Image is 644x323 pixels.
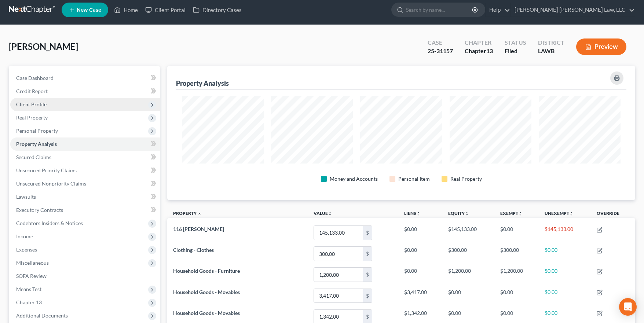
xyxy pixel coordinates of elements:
[16,220,83,226] span: Codebtors Insiders & Notices
[494,243,539,264] td: $300.00
[16,286,41,292] span: Means Test
[16,246,37,253] span: Expenses
[398,222,443,243] td: $0.00
[10,151,160,164] a: Secured Claims
[16,180,86,187] span: Unsecured Nonpriority Claims
[16,273,47,279] span: SOFA Review
[486,3,510,16] a: Help
[494,285,539,306] td: $0.00
[173,247,214,253] span: Clothing - Clothes
[16,207,63,213] span: Executory Contracts
[539,222,591,243] td: $145,133.00
[110,3,142,16] a: Home
[173,268,240,274] span: Household Goods - Furniture
[494,264,539,285] td: $1,200.00
[10,164,160,177] a: Unsecured Priority Claims
[10,177,160,190] a: Unsecured Nonpriority Claims
[442,264,494,285] td: $1,200.00
[363,268,372,282] div: $
[314,247,363,261] input: 0.00
[448,210,469,216] a: Equityunfold_more
[398,243,443,264] td: $0.00
[16,114,48,121] span: Real Property
[486,47,493,54] span: 13
[398,285,443,306] td: $3,417.00
[16,88,48,94] span: Credit Report
[500,210,523,216] a: Exemptunfold_more
[398,175,430,183] div: Personal Item
[16,101,47,107] span: Client Profile
[428,47,453,55] div: 25-31157
[465,212,469,216] i: unfold_more
[314,226,363,240] input: 0.00
[16,194,36,200] span: Lawsuits
[465,38,493,47] div: Chapter
[16,154,51,160] span: Secured Claims
[314,210,332,216] a: Valueunfold_more
[416,212,421,216] i: unfold_more
[428,38,453,47] div: Case
[173,210,202,216] a: Property expand_less
[173,226,224,232] span: 116 [PERSON_NAME]
[406,3,473,16] input: Search by name...
[10,71,160,85] a: Case Dashboard
[16,167,77,173] span: Unsecured Priority Claims
[494,222,539,243] td: $0.00
[10,85,160,98] a: Credit Report
[314,268,363,282] input: 0.00
[450,175,482,183] div: Real Property
[77,7,101,13] span: New Case
[404,210,421,216] a: Liensunfold_more
[16,299,42,305] span: Chapter 13
[539,264,591,285] td: $0.00
[505,47,526,55] div: Filed
[442,243,494,264] td: $300.00
[173,310,240,316] span: Household Goods - Movables
[539,243,591,264] td: $0.00
[142,3,189,16] a: Client Portal
[442,222,494,243] td: $145,133.00
[539,285,591,306] td: $0.00
[197,212,202,216] i: expand_less
[538,38,564,47] div: District
[10,137,160,151] a: Property Analysis
[10,203,160,217] a: Executory Contracts
[398,264,443,285] td: $0.00
[538,47,564,55] div: LAWB
[363,289,372,303] div: $
[619,298,637,316] div: Open Intercom Messenger
[10,190,160,203] a: Lawsuits
[330,175,378,183] div: Money and Accounts
[16,141,57,147] span: Property Analysis
[189,3,245,16] a: Directory Cases
[591,206,635,223] th: Override
[16,233,33,239] span: Income
[176,79,229,88] div: Property Analysis
[576,38,626,55] button: Preview
[16,312,68,319] span: Additional Documents
[328,212,332,216] i: unfold_more
[173,289,240,295] span: Household Goods - Movables
[9,41,78,52] span: [PERSON_NAME]
[545,210,574,216] a: Unexemptunfold_more
[442,285,494,306] td: $0.00
[363,226,372,240] div: $
[465,47,493,55] div: Chapter
[569,212,574,216] i: unfold_more
[511,3,635,16] a: [PERSON_NAME] [PERSON_NAME] Law, LLC
[363,247,372,261] div: $
[10,269,160,283] a: SOFA Review
[518,212,523,216] i: unfold_more
[16,75,54,81] span: Case Dashboard
[16,260,49,266] span: Miscellaneous
[16,128,58,134] span: Personal Property
[505,38,526,47] div: Status
[314,289,363,303] input: 0.00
